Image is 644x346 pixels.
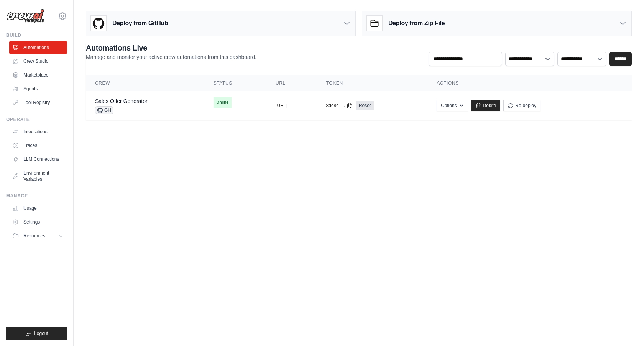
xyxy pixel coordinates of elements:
a: Agents [9,83,67,95]
span: Online [214,97,232,108]
th: Status [204,75,266,91]
div: Manage [6,193,67,199]
a: Usage [9,202,67,214]
button: Options [437,100,468,111]
span: Logout [34,330,48,336]
a: Automations [9,41,67,54]
div: Build [6,32,67,38]
button: Resources [9,230,67,242]
th: URL [266,75,317,91]
a: Sales Offer Generator [95,98,148,104]
div: Operate [6,116,67,122]
a: Crew Studio [9,55,67,67]
a: Tool Registry [9,96,67,109]
button: Re-deploy [503,100,540,111]
a: Settings [9,216,67,228]
a: Integrations [9,126,67,138]
span: Resources [23,233,45,239]
th: Token [317,75,428,91]
h3: Deploy from Zip File [388,19,445,28]
a: Reset [356,101,374,110]
a: Delete [471,100,501,111]
img: Logo [6,9,44,23]
a: Environment Variables [9,167,67,185]
h2: Automations Live [86,42,256,53]
h3: Deploy from GitHub [112,19,168,28]
a: Traces [9,139,67,152]
a: LLM Connections [9,153,67,165]
th: Crew [86,75,204,91]
a: Marketplace [9,69,67,81]
span: GH [95,106,113,114]
button: 8de8c1... [326,103,353,109]
p: Manage and monitor your active crew automations from this dashboard. [86,53,256,61]
th: Actions [427,75,632,91]
img: GitHub Logo [91,16,106,31]
button: Logout [6,327,67,340]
